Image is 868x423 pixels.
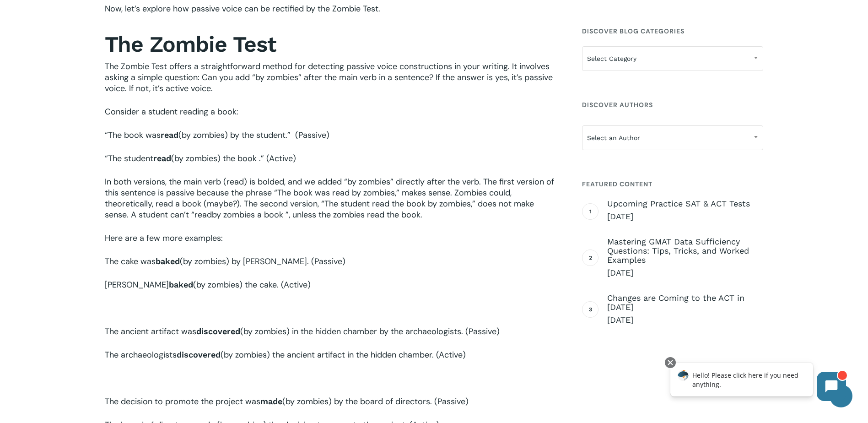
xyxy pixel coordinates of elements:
span: Select Category [582,49,763,68]
span: “The student [105,153,153,164]
b: baked [169,280,193,289]
span: Mastering GMAT Data Sufficiency Questions: Tips, Tricks, and Worked Examples [607,237,763,265]
b: read [153,153,171,163]
span: The ancient artifact was [105,326,196,337]
span: The Zombie Test offers a straightforward method for detecting passive voice constructions in your... [105,61,553,94]
span: The decision to promote the project was [105,396,260,407]
span: [DATE] [607,267,763,278]
span: (by zombies) the ancient artifact in the hidden chamber. (Active) [221,349,466,360]
b: discovered [177,350,221,359]
span: Select an Author [582,128,763,147]
span: [DATE] [607,211,763,222]
b: discovered [196,326,240,336]
b: made [260,396,282,406]
span: (by zombies) by the student.” (Passive) [178,130,329,141]
span: Select an Author [582,125,763,150]
iframe: Chatbot [661,355,855,410]
span: (by zombies) by [PERSON_NAME]. (Passive) [180,256,345,267]
h4: Featured Content [582,176,763,192]
span: [PERSON_NAME] [105,279,169,290]
span: The archaeologists [105,349,177,360]
span: Now, let’s explore how passive voice can be rectified by the Zombie Test. [105,3,380,14]
span: Upcoming Practice SAT & ACT Tests [607,199,763,208]
span: Changes are Coming to the ACT in [DATE] [607,293,763,312]
span: Here are a few more examples: [105,233,223,244]
span: (by zombies) the book .” (Active) [171,153,296,164]
p: by zombies a book ”, unless the zombies read the book. [105,176,556,233]
span: “The book was [105,130,161,141]
span: Select Category [582,46,763,71]
a: Upcoming Practice SAT & ACT Tests [DATE] [607,199,763,222]
strong: The Zombie Test [105,31,276,57]
a: Changes are Coming to the ACT in [DATE] [DATE] [607,293,763,325]
a: Mastering GMAT Data Sufficiency Questions: Tips, Tricks, and Worked Examples [DATE] [607,237,763,278]
b: baked [156,256,180,266]
span: (by zombies) the cake. (Active) [193,279,311,290]
span: [DATE] [607,315,763,325]
span: The cake was [105,256,156,267]
span: Consider a student reading a book: [105,106,238,117]
span: (by zombies) by the board of directors. (Passive) [282,396,469,407]
span: In both versions, the main verb (read) is bolded, and we added “by zombies” directly after the ve... [105,176,554,220]
h4: Discover Blog Categories [582,23,763,39]
b: read [161,130,178,140]
span: (by zombies) in the hidden chamber by the archaeologists. (Passive) [240,326,500,337]
h4: Discover Authors [582,97,763,113]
